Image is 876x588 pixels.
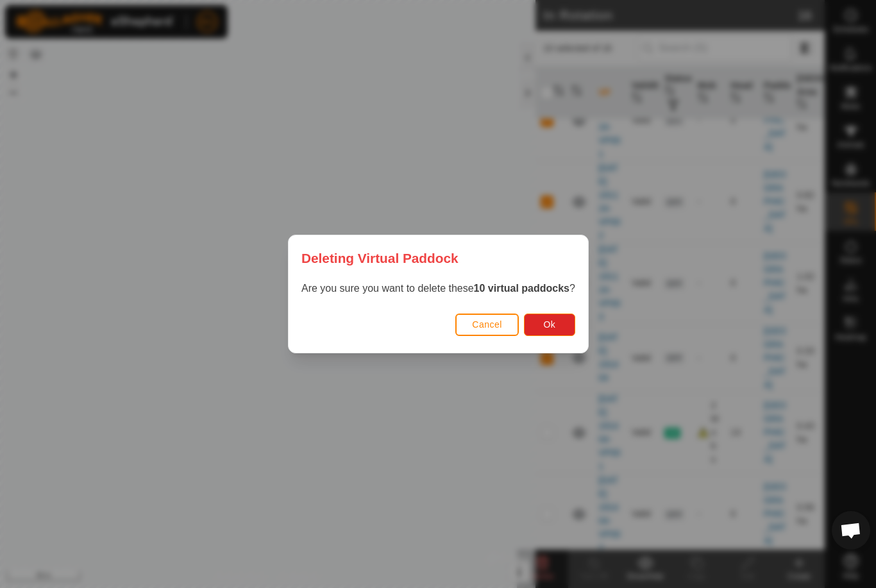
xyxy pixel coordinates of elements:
button: Ok [523,314,575,336]
strong: 10 virtual paddocks [473,283,569,294]
button: Cancel [455,314,519,336]
span: Are you sure you want to delete these ? [301,283,575,294]
span: Ok [543,319,555,330]
span: Deleting Virtual Paddock [301,248,459,268]
span: Cancel [472,319,502,330]
a: Open chat [832,511,870,550]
